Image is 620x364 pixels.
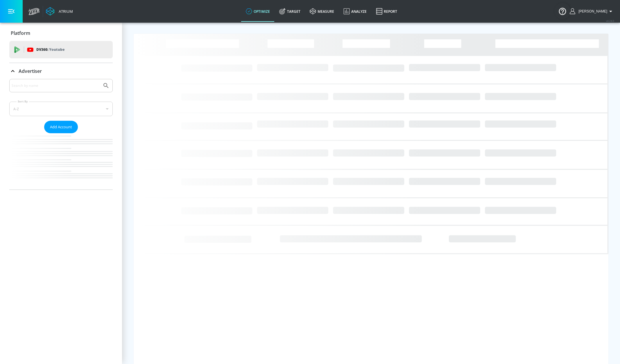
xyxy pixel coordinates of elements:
[305,1,339,22] a: measure
[275,1,305,22] a: Target
[371,1,402,22] a: Report
[241,1,275,22] a: optimize
[9,63,113,79] div: Advertiser
[9,79,113,190] div: Advertiser
[50,124,72,130] span: Add Account
[9,25,113,41] div: Platform
[576,9,607,13] span: login as: shannan.conley@zefr.com
[570,8,614,15] button: [PERSON_NAME]
[36,46,64,53] p: DV360:
[49,46,64,53] p: Youtube
[9,41,113,58] div: DV360: Youtube
[12,82,100,89] input: Search by name
[56,9,73,14] div: Atrium
[9,102,113,116] div: A-Z
[19,68,42,74] p: Advertiser
[46,7,73,16] a: Atrium
[44,121,78,133] button: Add Account
[554,3,571,19] button: Open Resource Center
[9,133,113,190] nav: list of Advertiser
[17,100,29,103] label: Sort By
[339,1,371,22] a: Analyze
[606,19,614,22] span: v 4.24.0
[11,30,30,36] p: Platform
